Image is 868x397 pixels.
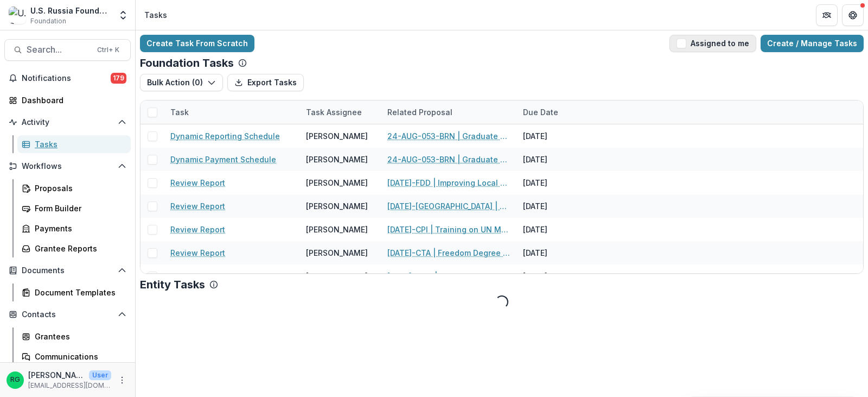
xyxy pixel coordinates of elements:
[17,135,131,153] a: Tasks
[140,56,234,70] p: Foundation Tasks
[17,199,131,217] a: Form Builder
[22,310,113,319] span: Contacts
[516,264,598,288] div: [DATE]
[669,35,756,52] button: Assigned to me
[387,247,510,259] a: [DATE]-CTA | Freedom Degree Online Matching System
[17,240,131,257] a: Grantee Reports
[299,100,381,124] div: Task Assignee
[170,130,280,142] a: Dynamic Reporting Schedule
[17,179,131,197] a: Proposals
[387,177,510,188] a: [DATE]-FDD | Improving Local Governance Competence Among Rising Exiled Russian Civil Society Leaders
[306,247,368,259] div: [PERSON_NAME]
[306,224,368,235] div: [PERSON_NAME]
[4,91,131,109] a: Dashboard
[116,4,131,26] button: Open entity switcher
[144,9,167,21] div: Tasks
[140,74,223,91] button: Bulk Action (0)
[306,154,368,165] div: [PERSON_NAME]
[22,162,113,171] span: Workflows
[387,154,510,165] a: 24-AUG-053-BRN | Graduate Research Cooperation Project 2.0
[306,200,368,212] div: [PERSON_NAME]
[30,16,66,26] span: Foundation
[17,327,131,345] a: Grantees
[164,100,299,124] div: Task
[35,203,122,214] div: Form Builder
[116,374,129,387] button: More
[22,266,113,275] span: Documents
[381,106,459,118] div: Related Proposal
[35,223,122,234] div: Payments
[170,224,225,235] a: Review Report
[516,218,598,241] div: [DATE]
[164,106,195,118] div: Task
[9,7,26,24] img: U.S. Russia Foundation
[816,4,838,26] button: Partners
[227,74,304,91] button: Export Tasks
[4,70,131,87] button: Notifications179
[28,381,111,390] p: [EMAIL_ADDRESS][DOMAIN_NAME]
[170,270,225,282] a: Review Report
[35,351,122,362] div: Communications
[170,200,225,212] a: Review Report
[299,106,368,118] div: Task Assignee
[381,100,516,124] div: Related Proposal
[95,44,122,56] div: Ctrl + K
[516,100,598,124] div: Due Date
[35,243,122,254] div: Grantee Reports
[516,194,598,218] div: [DATE]
[4,262,131,279] button: Open Documents
[35,138,122,150] div: Tasks
[387,200,510,212] a: [DATE]-[GEOGRAPHIC_DATA] | Fostering the Next Generation of Russia-focused Professionals
[4,306,131,323] button: Open Contacts
[387,130,510,142] a: 24-AUG-053-BRN | Graduate Research Cooperation Project 2.0
[306,270,368,282] div: [PERSON_NAME]
[516,148,598,171] div: [DATE]
[17,283,131,301] a: Document Templates
[10,376,20,383] div: Ruslan Garipov
[140,7,171,23] nav: breadcrumb
[842,4,864,26] button: Get Help
[30,5,111,16] div: U.S. Russia Foundation
[22,94,122,106] div: Dashboard
[22,118,113,127] span: Activity
[761,35,864,52] a: Create / Manage Tasks
[4,39,131,61] button: Search...
[140,278,205,291] p: Entity Tasks
[4,157,131,175] button: Open Workflows
[387,270,510,282] a: [DATE]-NHC | Russian Lawyers against Lawfare, Impunity, and for Strengthening of the Rule of Law
[28,369,85,381] p: [PERSON_NAME]
[516,124,598,148] div: [DATE]
[306,130,368,142] div: [PERSON_NAME]
[35,331,122,342] div: Grantees
[387,224,510,235] a: [DATE]-CPI | Training on UN Mechanisms and publication of a Hands-On Guide on the defense of lawy...
[35,287,122,298] div: Document Templates
[27,45,91,55] span: Search...
[170,247,225,259] a: Review Report
[516,106,565,118] div: Due Date
[17,219,131,237] a: Payments
[89,370,111,380] p: User
[170,177,225,188] a: Review Report
[111,73,126,84] span: 179
[306,177,368,188] div: [PERSON_NAME]
[516,171,598,194] div: [DATE]
[140,35,254,52] a: Create Task From Scratch
[22,74,111,83] span: Notifications
[516,241,598,264] div: [DATE]
[17,348,131,366] a: Communications
[170,154,276,165] a: Dynamic Payment Schedule
[35,182,122,194] div: Proposals
[4,114,131,131] button: Open Activity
